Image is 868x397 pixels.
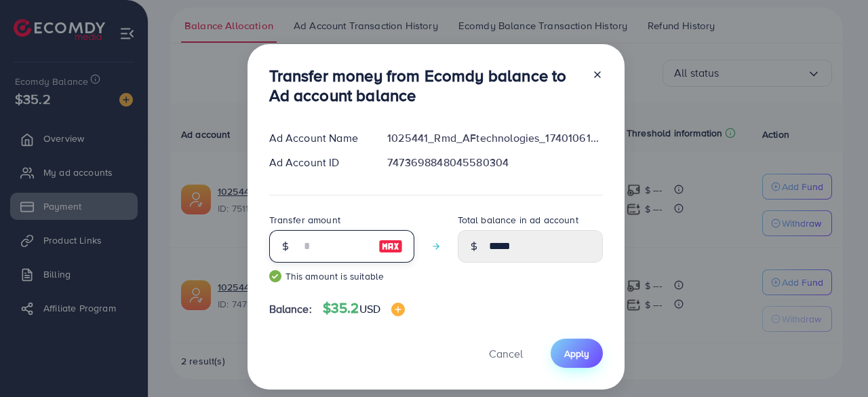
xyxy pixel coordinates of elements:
iframe: Chat [810,336,858,387]
button: Cancel [472,339,540,368]
div: Ad Account Name [258,130,377,146]
h4: $35.2 [323,300,405,317]
label: Total balance in ad account [458,213,578,227]
div: 7473698848045580304 [376,155,613,170]
label: Transfer amount [269,213,340,227]
small: This amount is suitable [269,269,414,283]
img: image [391,303,405,316]
div: 1025441_Rmd_AFtechnologies_1740106118522 [376,130,613,146]
h3: Transfer money from Ecomdy balance to Ad account balance [269,66,581,105]
span: Cancel [489,346,523,361]
span: USD [359,301,380,316]
div: Ad Account ID [258,155,377,170]
img: image [378,238,403,254]
span: Balance: [269,301,312,317]
span: Apply [564,347,589,360]
button: Apply [551,339,603,368]
img: guide [269,270,281,282]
